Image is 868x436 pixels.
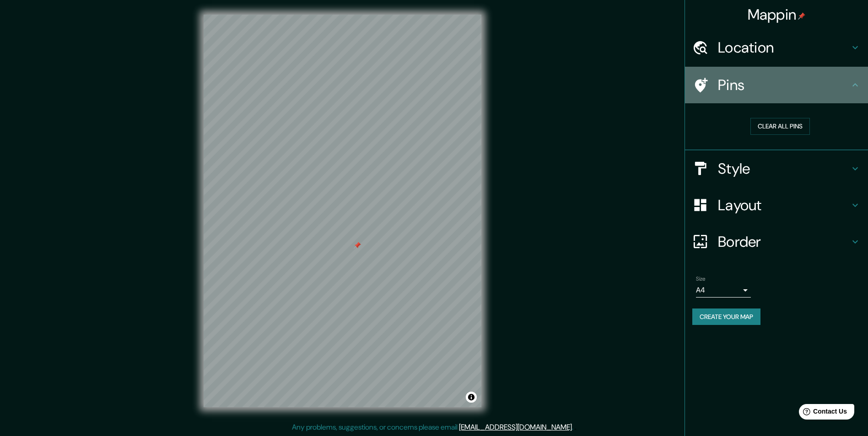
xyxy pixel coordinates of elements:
div: Location [685,29,868,66]
a: [EMAIL_ADDRESS][DOMAIN_NAME] [459,422,572,432]
h4: Mappin [748,5,806,24]
button: Clear all pins [750,118,810,135]
div: . [575,422,577,433]
canvas: Map [204,15,481,407]
button: Toggle attribution [466,392,477,403]
div: A4 [696,283,751,298]
h4: Layout [718,196,850,214]
div: Layout [685,187,868,223]
h4: Pins [718,76,850,94]
button: Create your map [692,308,760,325]
div: . [573,422,575,433]
div: Style [685,150,868,187]
p: Any problems, suggestions, or concerns please email . [292,422,573,433]
label: Size [696,275,706,282]
iframe: Help widget launcher [787,400,858,426]
img: pin-icon.png [798,12,805,20]
div: Pins [685,67,868,103]
h4: Style [718,160,850,178]
div: Border [685,223,868,260]
h4: Location [718,38,850,57]
h4: Border [718,233,850,251]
